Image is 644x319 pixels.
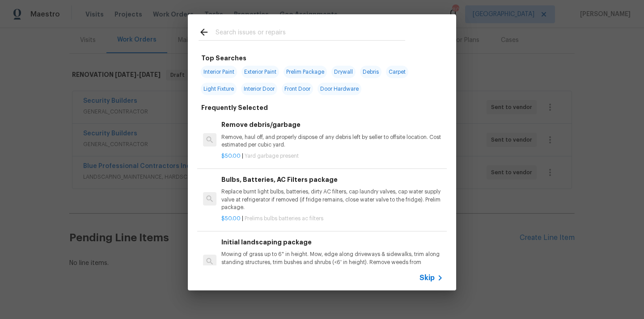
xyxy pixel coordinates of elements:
[241,83,277,95] span: Interior Door
[221,120,443,130] h6: Remove debris/garbage
[245,153,299,159] span: Yard garbage present
[221,153,241,159] span: $50.00
[201,53,246,63] h6: Top Searches
[201,83,237,95] span: Light Fixture
[216,27,405,40] input: Search issues or repairs
[282,83,313,95] span: Front Door
[221,215,443,222] p: |
[386,66,408,78] span: Carpet
[201,103,268,113] h6: Frequently Selected
[221,237,443,247] h6: Initial landscaping package
[221,251,443,273] p: Mowing of grass up to 6" in height. Mow, edge along driveways & sidewalks, trim along standing st...
[241,66,279,78] span: Exterior Paint
[419,273,435,282] span: Skip
[221,188,443,211] p: Replace burnt light bulbs, batteries, dirty AC filters, cap laundry valves, cap water supply valv...
[221,216,241,221] span: $50.00
[221,134,443,149] p: Remove, haul off, and properly dispose of any debris left by seller to offsite location. Cost est...
[221,152,443,160] p: |
[331,66,356,78] span: Drywall
[221,175,443,185] h6: Bulbs, Batteries, AC Filters package
[360,66,381,78] span: Debris
[284,66,327,78] span: Prelim Package
[201,66,237,78] span: Interior Paint
[318,83,361,95] span: Door Hardware
[245,216,323,221] span: Prelims bulbs batteries ac filters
